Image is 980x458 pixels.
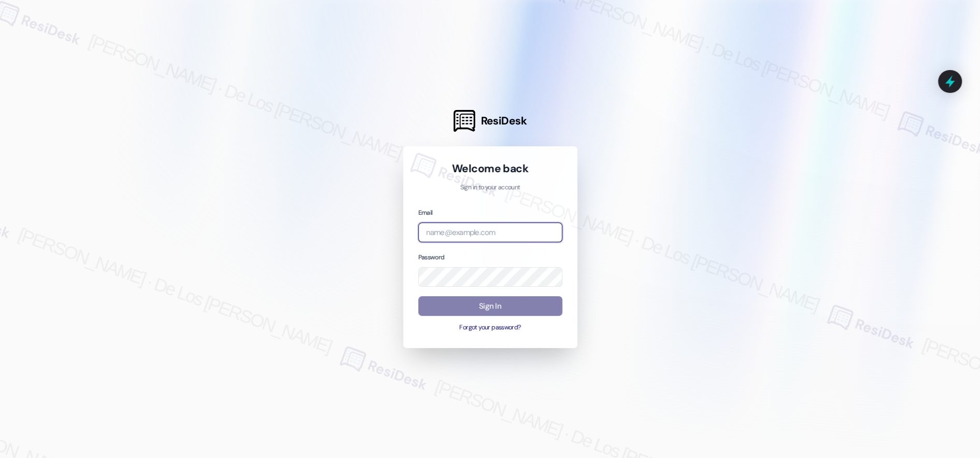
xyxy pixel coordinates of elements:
[418,323,562,332] button: Forgot your password?
[418,183,562,192] p: Sign in to your account
[418,161,562,176] h1: Welcome back
[453,110,475,132] img: ResiDesk Logo
[418,223,562,243] input: name@example.com
[418,253,445,261] label: Password
[418,296,562,316] button: Sign In
[418,209,433,217] label: Email
[480,114,527,128] span: ResiDesk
